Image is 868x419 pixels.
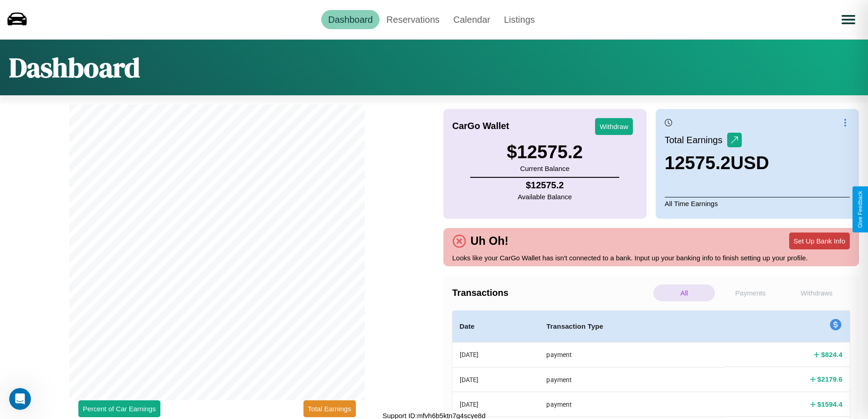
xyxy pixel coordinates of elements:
div: Give Feedback [857,191,863,228]
p: All [653,285,715,301]
a: Dashboard [321,10,380,29]
h4: CarGo Wallet [452,121,509,131]
h4: Transaction Type [546,321,716,332]
h4: $ 1594.4 [817,399,842,409]
p: Payments [719,285,781,301]
th: payment [539,392,724,417]
p: All Time Earnings [665,197,850,210]
h1: Dashboard [9,49,140,86]
p: Total Earnings [665,132,727,148]
h4: Uh Oh! [466,234,513,248]
button: Set Up Bank Info [789,233,850,249]
a: Listings [497,10,542,29]
h4: $ 2179.6 [817,374,842,384]
button: Open menu [836,7,861,32]
iframe: Intercom live chat [9,388,31,410]
h3: $ 12575.2 [507,142,583,162]
button: Percent of Car Earnings [78,400,160,417]
th: payment [539,342,724,367]
h3: 12575.2 USD [665,153,769,173]
p: Current Balance [507,162,583,175]
h4: Date [460,321,532,332]
th: [DATE] [452,392,539,417]
a: Reservations [380,10,447,29]
button: Withdraw [595,118,633,135]
th: [DATE] [452,342,539,367]
h4: Transactions [452,288,651,298]
p: Withdraws [786,285,847,301]
th: payment [539,367,724,392]
button: Total Earnings [303,400,356,417]
th: [DATE] [452,367,539,392]
p: Looks like your CarGo Wallet has isn't connected to a bank. Input up your banking info to finish ... [452,252,850,264]
h4: $ 824.4 [821,350,842,359]
h4: $ 12575.2 [518,180,572,191]
a: Calendar [447,10,497,29]
p: Available Balance [518,191,572,203]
